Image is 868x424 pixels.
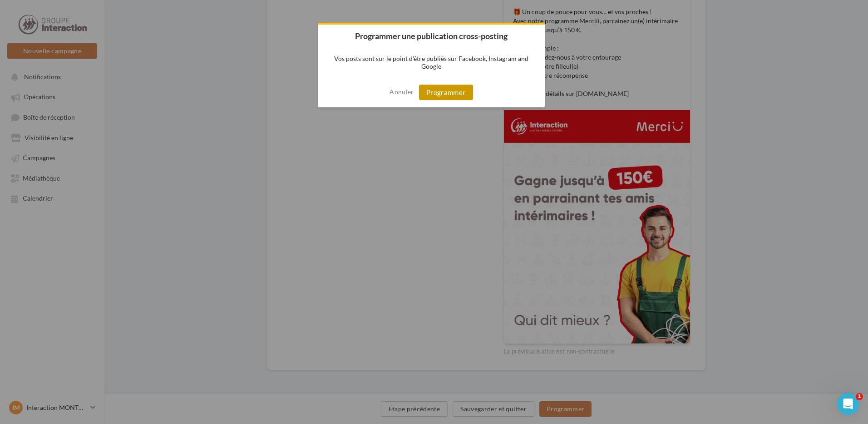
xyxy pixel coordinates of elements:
h2: Programmer une publication cross-posting [318,25,545,47]
p: Vos posts sont sur le point d'être publiés sur Facebook, Instagram and Google [318,47,545,77]
button: Programmer [419,85,473,100]
iframe: Intercom live chat [837,393,859,415]
button: Annuler [390,85,414,99]
span: 1 [856,393,863,400]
